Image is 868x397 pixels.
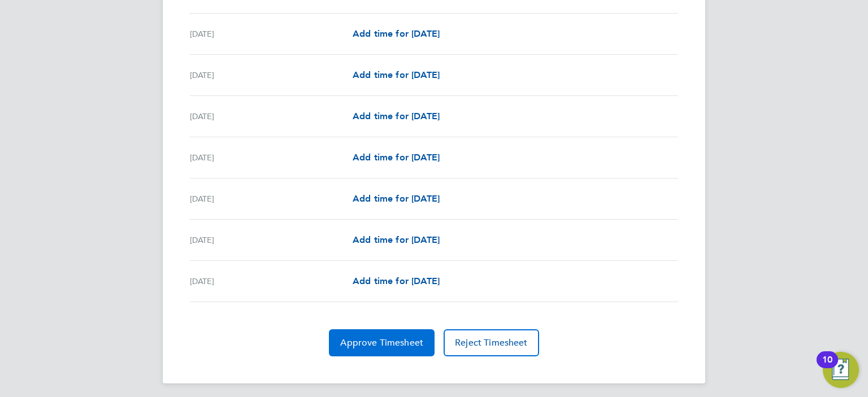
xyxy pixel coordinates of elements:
a: Add time for [DATE] [353,27,440,41]
span: Reject Timesheet [455,337,528,348]
a: Add time for [DATE] [353,233,440,247]
div: [DATE] [190,68,353,82]
span: Add time for [DATE] [353,193,440,204]
span: Approve Timesheet [340,337,423,348]
span: Add time for [DATE] [353,69,440,80]
div: [DATE] [190,110,353,123]
span: Add time for [DATE] [353,234,440,245]
a: Add time for [DATE] [353,274,440,288]
div: [DATE] [190,27,353,41]
button: Approve Timesheet [329,329,435,356]
span: Add time for [DATE] [353,28,440,39]
a: Add time for [DATE] [353,68,440,82]
div: [DATE] [190,151,353,164]
div: [DATE] [190,274,353,288]
div: [DATE] [190,233,353,247]
a: Add time for [DATE] [353,192,440,206]
a: Add time for [DATE] [353,110,440,123]
a: Add time for [DATE] [353,151,440,164]
span: Add time for [DATE] [353,276,440,286]
button: Open Resource Center, 10 new notifications [823,352,859,388]
span: Add time for [DATE] [353,111,440,121]
span: Add time for [DATE] [353,152,440,163]
div: 10 [822,360,832,374]
div: [DATE] [190,192,353,206]
button: Reject Timesheet [444,329,539,356]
